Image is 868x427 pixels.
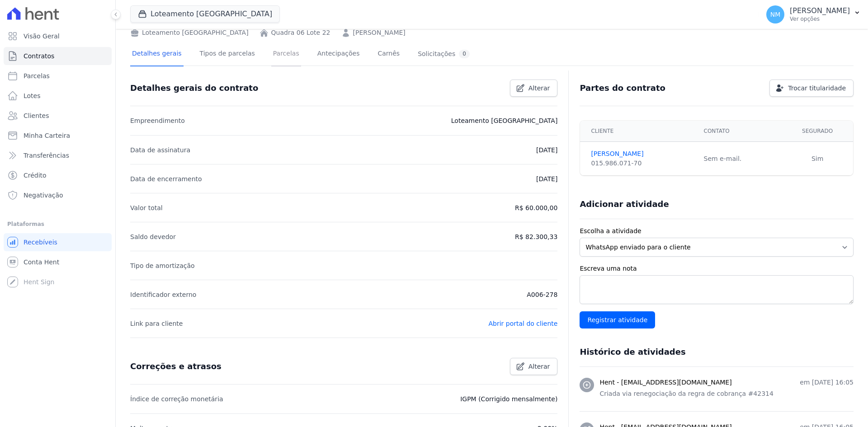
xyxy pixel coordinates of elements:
[198,42,257,66] a: Tipos de parcelas
[24,131,70,140] span: Minha Carteira
[418,50,470,58] div: Solicitações
[510,80,558,97] a: Alterar
[24,32,60,41] span: Visão Geral
[770,11,781,18] span: NM
[580,311,655,328] input: Registrar atividade
[130,42,184,66] a: Detalhes gerais
[515,202,557,213] p: R$ 60.000,00
[130,145,190,155] p: Data de assinatura
[788,84,846,93] span: Trocar titularidade
[353,28,406,38] a: [PERSON_NAME]
[790,15,850,23] p: Ver opções
[130,394,223,404] p: Índice de correção monetária
[599,378,731,387] h3: Hent - [EMAIL_ADDRESS][DOMAIN_NAME]
[24,258,59,267] span: Conta Hent
[24,91,41,100] span: Lotes
[130,5,280,23] button: Loteamento [GEOGRAPHIC_DATA]
[24,151,69,160] span: Transferências
[130,28,249,38] div: Loteamento [GEOGRAPHIC_DATA]
[4,107,112,125] a: Clientes
[528,362,550,371] span: Alterar
[130,174,202,184] p: Data de encerramento
[790,6,850,15] p: [PERSON_NAME]
[769,80,854,97] a: Trocar titularidade
[130,202,163,213] p: Valor total
[376,42,401,66] a: Carnês
[416,42,472,66] a: Solicitações0
[591,159,693,168] div: 015.986.071-70
[130,231,176,242] p: Saldo devedor
[7,219,108,230] div: Plataformas
[698,142,782,176] td: Sem e-mail.
[24,111,49,120] span: Clientes
[759,2,868,27] button: NM [PERSON_NAME] Ver opções
[782,142,853,176] td: Sim
[580,199,669,210] h3: Adicionar atividade
[515,231,557,242] p: R$ 82.300,33
[536,145,557,155] p: [DATE]
[316,42,362,66] a: Antecipações
[130,361,222,372] h3: Correções e atrasos
[580,83,665,94] h3: Partes do contrato
[4,47,112,65] a: Contratos
[451,115,558,126] p: Loteamento [GEOGRAPHIC_DATA]
[528,84,550,93] span: Alterar
[527,289,557,300] p: A006-278
[130,115,185,126] p: Empreendimento
[130,318,183,329] p: Link para cliente
[536,174,557,184] p: [DATE]
[800,378,854,387] p: em [DATE] 16:05
[130,260,195,271] p: Tipo de amortização
[130,289,196,300] p: Identificador externo
[698,121,782,142] th: Contato
[591,149,693,159] a: [PERSON_NAME]
[4,67,112,85] a: Parcelas
[460,394,557,404] p: IGPM (Corrigido mensalmente)
[580,121,698,142] th: Cliente
[271,42,301,66] a: Parcelas
[24,71,50,80] span: Parcelas
[130,83,258,94] h3: Detalhes gerais do contrato
[510,358,558,375] a: Alterar
[580,347,685,357] h3: Histórico de atividades
[782,121,853,142] th: Segurado
[4,87,112,105] a: Lotes
[4,186,112,204] a: Negativação
[4,146,112,164] a: Transferências
[580,226,854,236] label: Escolha a atividade
[24,52,54,61] span: Contratos
[488,320,557,327] a: Abrir portal do cliente
[4,166,112,184] a: Crédito
[4,127,112,145] a: Minha Carteira
[4,233,112,251] a: Recebíveis
[4,27,112,45] a: Visão Geral
[4,253,112,271] a: Conta Hent
[24,238,57,247] span: Recebíveis
[271,28,330,38] a: Quadra 06 Lote 22
[24,191,63,200] span: Negativação
[580,264,854,273] label: Escreva uma nota
[24,171,47,180] span: Crédito
[459,50,470,58] div: 0
[599,389,854,399] p: Criada via renegociação da regra de cobrança #42314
